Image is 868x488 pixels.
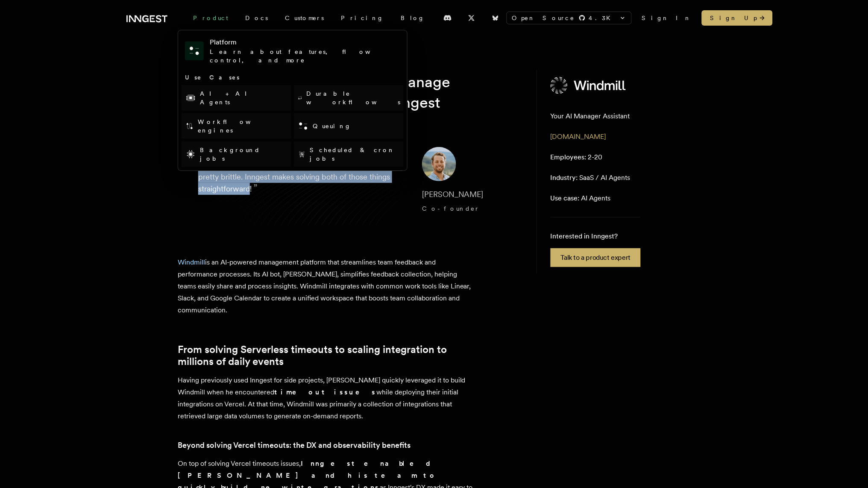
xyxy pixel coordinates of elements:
span: Employees: [551,153,586,161]
span: 4.3 K [589,14,616,22]
img: Image of Max Shaw [422,147,456,181]
span: ” [253,182,258,194]
p: 2-20 [551,152,603,162]
span: Learn about features, flow control, and more [210,48,391,64]
a: Workflow engines [182,113,291,139]
p: Interested in Inngest? [551,231,641,241]
a: X [462,11,481,25]
img: Windmill's logo [551,77,627,94]
a: PlatformLearn about features, flow control, and more [182,34,404,68]
span: Open Source [512,14,575,22]
a: Sign In [642,14,692,22]
p: LLMs APIs are pretty different than other traditional APIs, which are usually pretty fast and rel... [198,147,408,215]
a: Queuing [294,113,404,139]
a: Discord [438,11,457,25]
a: Beyond solving Vercel timeouts: the DX and observability benefits [178,439,411,451]
a: Scheduled & cron jobs [294,141,404,167]
a: Bluesky [486,11,505,25]
a: Customers [276,10,332,26]
a: Durable workflows [294,85,404,111]
h4: Platform [210,37,400,47]
span: Co-founder [422,205,480,212]
a: Docs [237,10,276,26]
a: Sign Up [702,10,773,26]
div: Product [185,10,237,26]
a: Windmill [178,258,205,266]
p: Your AI Manager Assistant [551,111,630,121]
a: [DOMAIN_NAME] [551,132,606,141]
p: AI Agents [551,193,611,203]
a: Talk to a product expert [551,248,641,267]
a: Blog [392,10,433,26]
p: is an AI-powered management platform that streamlines team feedback and performance processes. It... [178,256,477,316]
p: Having previously used Inngest for side projects, [PERSON_NAME] quickly leveraged it to build Win... [178,374,477,422]
a: From solving Serverless timeouts to scaling integration to millions of daily events [178,344,477,367]
a: Pricing [332,10,392,26]
span: Industry: [551,173,578,182]
span: [PERSON_NAME] [422,190,484,199]
a: AI + AI Agents [182,85,291,111]
h3: Use Cases [182,73,404,82]
span: Use case: [551,194,580,202]
a: Background jobs [182,141,291,167]
p: SaaS / AI Agents [551,173,630,183]
strong: timeout issues [274,388,376,396]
